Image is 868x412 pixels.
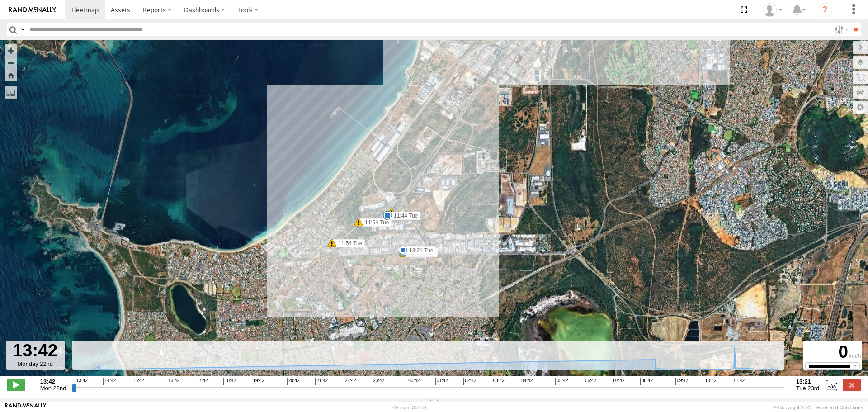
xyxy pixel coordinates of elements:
label: 13:11 Tue [404,248,437,256]
button: Zoom out [5,57,17,69]
label: 11:57 Tue [404,249,437,257]
label: Map Settings [853,101,868,114]
span: 20:42 [287,378,300,385]
label: Measure [5,86,17,99]
label: Search Filter Options [831,23,850,36]
span: 07:42 [612,378,624,385]
span: 06:42 [584,378,596,385]
span: 01:42 [435,378,448,385]
button: Zoom Home [5,69,17,81]
span: 17:42 [195,378,208,385]
a: Terms and Conditions [815,405,863,410]
span: Tue 23rd Sep 2025 [796,385,819,392]
span: Mon 22nd Sep 2025 [40,385,66,392]
span: 10:42 [704,378,717,385]
div: Andrew Fisher [759,3,786,17]
span: 02:42 [463,378,476,385]
div: 0 [805,342,861,362]
span: 11:42 [732,378,745,385]
span: 22:42 [344,378,356,385]
strong: 13:21 [796,378,819,385]
span: 08:42 [640,378,653,385]
label: 11:54 Tue [359,218,392,227]
span: 03:42 [492,378,505,385]
label: Search Query [19,23,26,36]
span: 14:42 [103,378,116,385]
label: 11:54 Tue [332,239,365,247]
span: 05:42 [555,378,568,385]
label: 11:44 Tue [387,212,420,220]
a: Visit our Website [5,403,47,412]
span: 15:42 [132,378,144,385]
span: 19:42 [252,378,264,385]
span: 16:42 [167,378,179,385]
span: 00:42 [407,378,420,385]
span: 23:42 [372,378,384,385]
label: 13:21 Tue [403,246,436,255]
div: 22 [387,208,396,217]
div: © Copyright 2025 - [773,405,863,410]
label: 13:10 Tue [404,249,437,257]
strong: 13:42 [40,378,66,385]
span: 09:42 [675,378,688,385]
div: Version: 308.01 [393,405,427,410]
span: 18:42 [223,378,236,385]
label: Close [843,379,861,391]
label: 10:44 Tue [387,212,420,220]
span: 13:42 [75,378,88,385]
span: 04:42 [520,378,533,385]
img: rand-logo.svg [9,7,56,13]
button: Zoom in [5,44,17,57]
label: Play/Stop [7,379,25,391]
span: 21:42 [315,378,328,385]
i: ? [818,3,832,17]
